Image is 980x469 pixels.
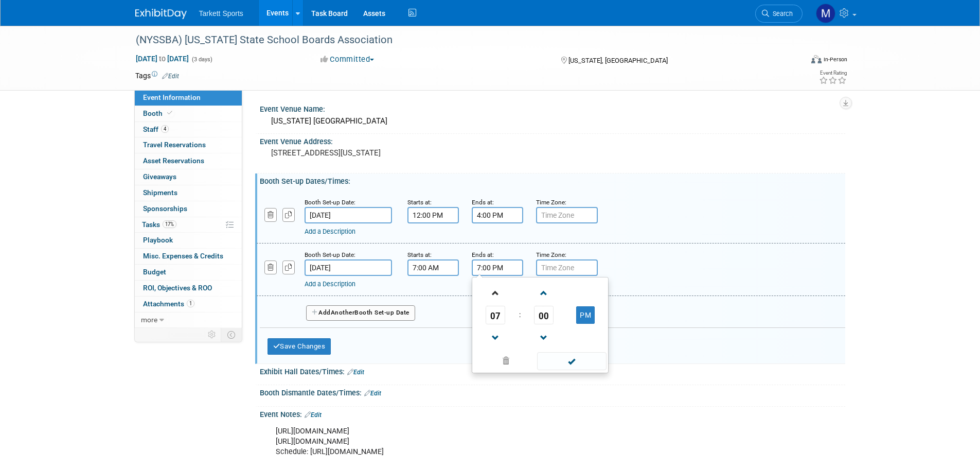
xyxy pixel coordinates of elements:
small: Time Zone: [536,199,566,206]
a: Decrement Minute [534,324,554,351]
a: Edit [347,369,364,376]
span: Playbook [143,236,173,244]
td: Personalize Event Tab Strip [203,328,221,341]
a: Attachments1 [135,297,242,312]
div: Event Format [742,54,848,69]
span: [DATE] [DATE] [135,54,189,63]
span: 17% [163,220,176,228]
pre: [STREET_ADDRESS][US_STATE] [271,148,492,158]
a: Staff4 [135,122,242,137]
a: ROI, Objectives & ROO [135,281,242,296]
small: Ends at: [472,251,494,258]
div: Exhibit Hall Dates/Times: [260,364,845,377]
a: Sponsorships [135,201,242,217]
span: [US_STATE], [GEOGRAPHIC_DATA] [568,57,668,64]
span: Booth [143,109,174,117]
span: more [141,316,157,324]
span: Sponsorships [143,204,187,213]
input: End Time [472,259,523,276]
span: Event Information [143,93,201,101]
a: Add a Description [305,280,355,288]
img: Format-Inperson.png [811,55,822,63]
a: Search [755,5,803,23]
div: (NYSSBA) [US_STATE] State School Boards Association [132,31,787,49]
input: Date [305,259,392,276]
input: Start Time [407,259,459,276]
span: Shipments [143,188,177,197]
a: Travel Reservations [135,137,242,153]
button: AddAnotherBooth Set-up Date [306,305,415,321]
span: Pick Minute [534,306,554,324]
span: Giveaways [143,172,176,181]
a: Decrement Hour [486,324,505,351]
a: Misc. Expenses & Credits [135,249,242,264]
span: 4 [161,125,169,133]
small: Booth Set-up Date: [305,199,355,206]
span: ROI, Objectives & ROO [143,284,212,292]
span: Attachments [143,300,194,308]
a: Budget [135,265,242,280]
input: Time Zone [536,259,598,276]
input: End Time [472,207,523,223]
img: ExhibitDay [135,9,187,19]
span: Tasks [142,220,176,229]
span: Asset Reservations [143,157,204,165]
a: Increment Hour [486,280,505,306]
a: Event Information [135,90,242,106]
button: PM [576,306,595,324]
small: Time Zone: [536,251,566,258]
a: Playbook [135,233,242,248]
a: Edit [305,411,322,419]
img: Mathieu Martel [816,4,835,23]
a: Clear selection [474,354,538,369]
button: Committed [317,54,378,65]
span: Tarkett Sports [199,9,243,18]
span: to [157,55,167,63]
div: Event Venue Address: [260,134,845,147]
span: (3 days) [191,56,212,63]
td: : [517,306,523,324]
a: more [135,312,242,328]
span: Staff [143,125,169,133]
a: Done [536,355,607,369]
input: Time Zone [536,207,598,223]
div: Event Notes: [260,407,845,420]
i: Booth reservation complete [167,110,172,116]
input: Date [305,207,392,223]
td: Toggle Event Tabs [221,328,242,341]
a: Booth [135,106,242,121]
div: [US_STATE] [GEOGRAPHIC_DATA] [268,113,838,129]
small: Starts at: [407,199,432,206]
a: Increment Minute [534,280,554,306]
span: Budget [143,268,166,276]
span: 1 [187,300,194,307]
div: In-Person [823,56,847,63]
span: Another [331,309,355,316]
span: Search [769,10,793,18]
span: Travel Reservations [143,141,206,149]
a: Tasks17% [135,217,242,233]
a: Edit [364,390,381,397]
a: Add a Description [305,228,355,235]
span: Misc. Expenses & Credits [143,252,223,260]
small: Ends at: [472,199,494,206]
button: Save Changes [268,338,331,355]
span: Pick Hour [486,306,505,324]
a: Shipments [135,185,242,201]
a: Edit [162,73,179,80]
a: Asset Reservations [135,153,242,169]
small: Booth Set-up Date: [305,251,355,258]
td: Tags [135,71,179,81]
input: Start Time [407,207,459,223]
div: Event Venue Name: [260,101,845,114]
div: Booth Dismantle Dates/Times: [260,385,845,398]
small: Starts at: [407,251,432,258]
div: Event Rating [819,71,847,76]
a: Giveaways [135,169,242,185]
div: Booth Set-up Dates/Times: [260,173,845,186]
